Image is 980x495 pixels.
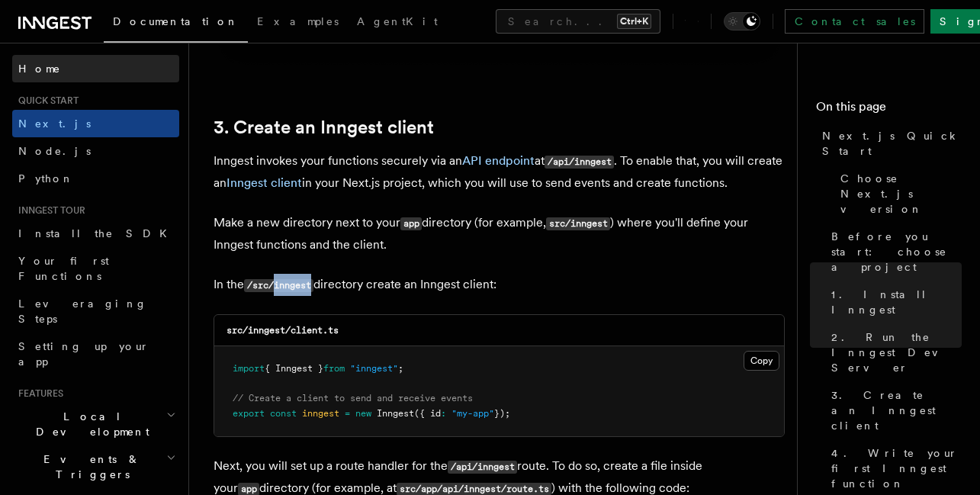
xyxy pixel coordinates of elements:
a: Python [12,165,179,192]
code: /src/inngest [244,279,313,292]
span: new [355,408,371,419]
span: Leveraging Steps [18,297,147,325]
code: src/inngest [546,217,610,230]
span: 1. Install Inngest [831,287,962,317]
span: Inngest tour [12,204,85,217]
span: Local Development [12,409,166,439]
span: ; [398,363,403,374]
span: 3. Create an Inngest client [831,387,962,433]
a: Setting up your app [12,333,179,375]
span: from [323,363,345,374]
button: Events & Triggers [12,445,179,488]
a: Next.js Quick Start [816,122,962,165]
span: Documentation [113,15,239,27]
p: Make a new directory next to your directory (for example, ) where you'll define your Inngest func... [214,212,785,256]
a: Contact sales [785,9,924,34]
a: 2. Run the Inngest Dev Server [825,323,962,381]
button: Local Development [12,403,179,445]
span: Events & Triggers [12,452,166,482]
span: Install the SDK [18,227,176,239]
span: "my-app" [451,408,494,419]
button: Search...Ctrl+K [496,9,660,34]
span: AgentKit [357,15,438,27]
a: Node.js [12,137,179,165]
span: "inngest" [350,363,398,374]
code: src/inngest/client.ts [227,325,339,336]
a: 3. Create an Inngest client [825,381,962,439]
a: Examples [248,5,348,41]
a: AgentKit [348,5,447,41]
span: 4. Write your first Inngest function [831,445,962,491]
span: Next.js Quick Start [822,128,962,159]
a: Documentation [104,5,248,43]
button: Copy [744,351,779,371]
span: export [233,408,265,419]
a: API endpoint [462,153,535,168]
span: ({ id [414,408,441,419]
code: /api/inngest [448,461,517,474]
span: Python [18,172,74,185]
a: Next.js [12,110,179,137]
span: import [233,363,265,374]
span: { Inngest } [265,363,323,374]
span: inngest [302,408,339,419]
a: Before you start: choose a project [825,223,962,281]
kbd: Ctrl+K [617,14,651,29]
span: Node.js [18,145,91,157]
span: = [345,408,350,419]
span: Choose Next.js version [840,171,962,217]
code: app [400,217,422,230]
a: Install the SDK [12,220,179,247]
span: Setting up your app [18,340,149,368]
span: Next.js [18,117,91,130]
span: Inngest [377,408,414,419]
p: Inngest invokes your functions securely via an at . To enable that, you will create an in your Ne... [214,150,785,194]
span: 2. Run the Inngest Dev Server [831,329,962,375]
span: Quick start [12,95,79,107]
span: const [270,408,297,419]
a: 3. Create an Inngest client [214,117,434,138]
a: Choose Next.js version [834,165,962,223]
a: Home [12,55,179,82]
code: /api/inngest [545,156,614,169]
a: Leveraging Steps [12,290,179,333]
button: Toggle dark mode [724,12,760,31]
span: // Create a client to send and receive events [233,393,473,403]
span: Features [12,387,63,400]
span: Home [18,61,61,76]
span: Examples [257,15,339,27]
span: Before you start: choose a project [831,229,962,275]
a: Your first Functions [12,247,179,290]
h4: On this page [816,98,962,122]
span: : [441,408,446,419]
span: Your first Functions [18,255,109,282]
span: }); [494,408,510,419]
p: In the directory create an Inngest client: [214,274,785,296]
a: 1. Install Inngest [825,281,962,323]
a: Inngest client [227,175,302,190]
